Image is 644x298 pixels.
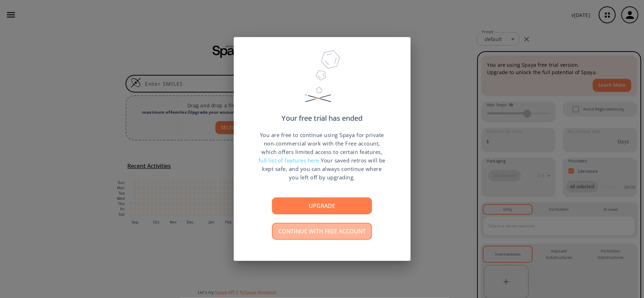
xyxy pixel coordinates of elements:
span: full list of features here. [259,157,321,164]
button: Upgrade [272,197,372,214]
img: Trial Ended [302,48,342,115]
button: Continue with free account [272,223,372,240]
p: You are free to continue using Spaya for private non-commercial work with the Free account, which... [259,131,386,181]
p: Your free trial has ended [282,115,362,122]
